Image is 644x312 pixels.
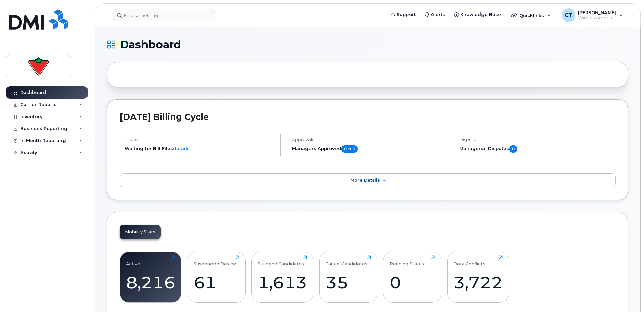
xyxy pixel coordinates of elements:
[126,255,175,298] a: Active8,216
[459,145,616,153] h5: Managerial Disputes
[194,255,239,298] a: Suspended Devices61
[459,137,616,142] h4: Disputes
[126,255,140,266] div: Active
[325,255,371,298] a: Cancel Candidates35
[125,145,275,152] li: Waiting for Bill Files
[125,137,275,142] h4: Process
[341,145,358,153] span: 0 of 0
[390,255,424,266] div: Pending Status
[258,255,304,266] div: Suspend Candidates
[194,272,239,292] div: 61
[258,272,307,292] div: 1,613
[325,272,371,292] div: 35
[453,255,485,266] div: Data Conflicts
[453,255,503,298] a: Data Conflicts3,722
[194,255,239,266] div: Suspended Devices
[509,145,517,153] span: 0
[390,255,435,298] a: Pending Status0
[292,145,442,153] h5: Managers Approved
[325,255,367,266] div: Cancel Candidates
[120,40,181,50] span: Dashboard
[120,112,616,122] h2: [DATE] Billing Cycle
[173,146,190,151] a: details
[258,255,307,298] a: Suspend Candidates1,613
[126,272,175,292] div: 8,216
[453,272,503,292] div: 3,722
[350,178,380,183] span: More Details
[292,137,442,142] h4: Approvals
[390,272,435,292] div: 0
